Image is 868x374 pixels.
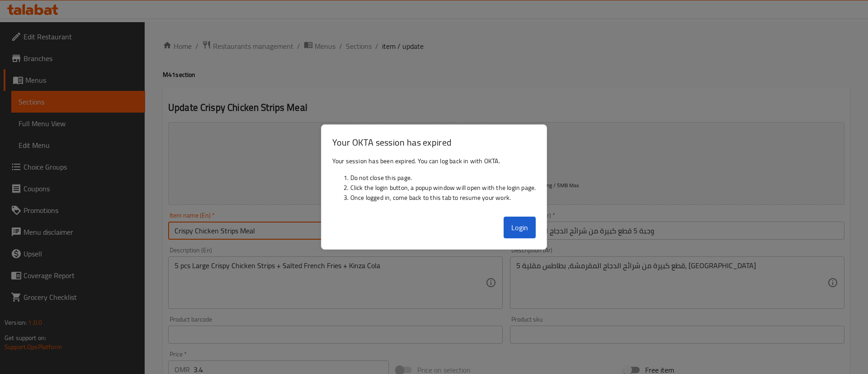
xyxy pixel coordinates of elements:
[332,136,536,149] h3: Your OKTA session has expired
[504,217,536,238] button: Login
[350,193,536,203] li: Once logged in, come back to this tab to resume your work.
[350,173,536,183] li: Do not close this page.
[321,152,547,213] div: Your session has been expired. You can log back in with OKTA.
[350,183,536,193] li: Click the login button, a popup window will open with the login page.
